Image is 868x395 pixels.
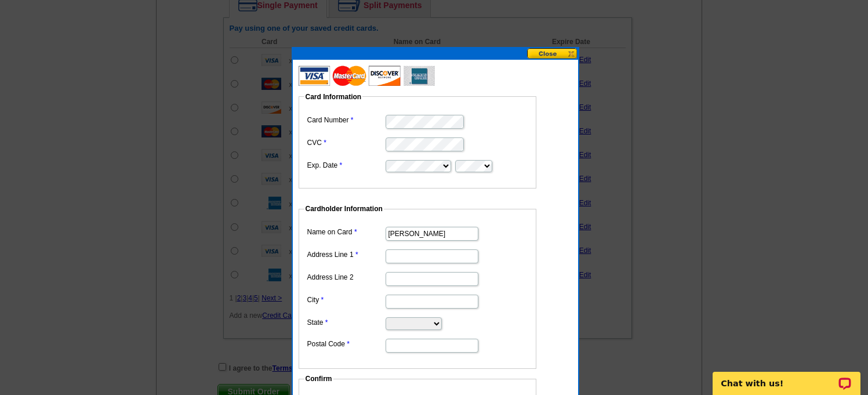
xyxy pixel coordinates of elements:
label: Card Number [307,115,384,125]
label: CVC [307,137,384,148]
legend: Confirm [304,374,333,384]
label: Address Line 1 [307,249,384,260]
label: Address Line 2 [307,272,384,282]
legend: Card Information [304,92,363,102]
label: Name on Card [307,227,384,237]
legend: Cardholder Information [304,204,384,214]
label: Postal Code [307,339,384,349]
label: City [307,295,384,305]
img: acceptedCards.gif [299,66,435,86]
label: Exp. Date [307,160,384,171]
label: State [307,317,384,328]
iframe: LiveChat chat widget [705,358,868,395]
